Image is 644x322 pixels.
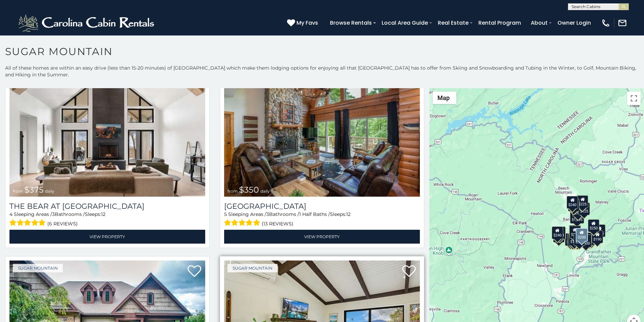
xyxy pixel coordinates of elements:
[577,195,589,208] div: $225
[601,18,611,28] img: phone-regular-white.png
[569,226,581,239] div: $300
[576,228,588,242] div: $200
[9,66,205,197] img: The Bear At Sugar Mountain
[224,202,420,211] a: [GEOGRAPHIC_DATA]
[47,219,78,228] span: (6 reviews)
[260,189,270,194] span: daily
[224,211,420,228] div: Sleeping Areas / Bathrooms / Sleeps:
[9,230,205,244] a: View Property
[527,17,551,29] a: About
[13,264,63,272] a: Sugar Mountain
[13,189,23,194] span: from
[475,17,524,29] a: Rental Program
[627,92,641,105] button: Toggle fullscreen view
[9,202,205,211] h3: The Bear At Sugar Mountain
[52,211,55,217] span: 3
[346,211,351,217] span: 12
[569,225,580,238] div: $190
[17,13,157,33] img: White-1-2.png
[24,185,44,195] span: $375
[433,92,456,104] button: Change map style
[618,18,627,28] img: mail-regular-white.png
[287,19,320,27] a: My Favs
[568,233,579,246] div: $155
[578,202,590,215] div: $125
[402,265,416,279] a: Add to favorites
[574,233,586,246] div: $350
[188,265,201,279] a: Add to favorites
[239,185,259,195] span: $350
[224,230,420,244] a: View Property
[9,202,205,211] a: The Bear At [GEOGRAPHIC_DATA]
[45,189,54,194] span: daily
[554,17,594,29] a: Owner Login
[588,219,599,232] div: $250
[224,211,227,217] span: 5
[9,211,13,217] span: 4
[592,230,603,243] div: $190
[567,196,578,209] div: $240
[9,66,205,197] a: The Bear At Sugar Mountain from $375 daily
[594,224,605,237] div: $155
[552,226,563,239] div: $240
[224,66,420,197] img: Grouse Moor Lodge
[224,202,420,211] h3: Grouse Moor Lodge
[101,211,105,217] span: 12
[266,211,269,217] span: 3
[299,211,330,217] span: 1 Half Baths /
[570,211,584,224] div: $1,095
[262,219,293,228] span: (13 reviews)
[224,66,420,197] a: Grouse Moor Lodge from $350 daily
[296,19,318,27] span: My Favs
[228,189,238,194] span: from
[583,232,595,245] div: $195
[228,264,278,272] a: Sugar Mountain
[437,94,450,101] span: Map
[9,211,205,228] div: Sleeping Areas / Bathrooms / Sleeps:
[569,233,580,246] div: $175
[434,17,472,29] a: Real Estate
[378,17,431,29] a: Local Area Guide
[327,17,375,29] a: Browse Rentals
